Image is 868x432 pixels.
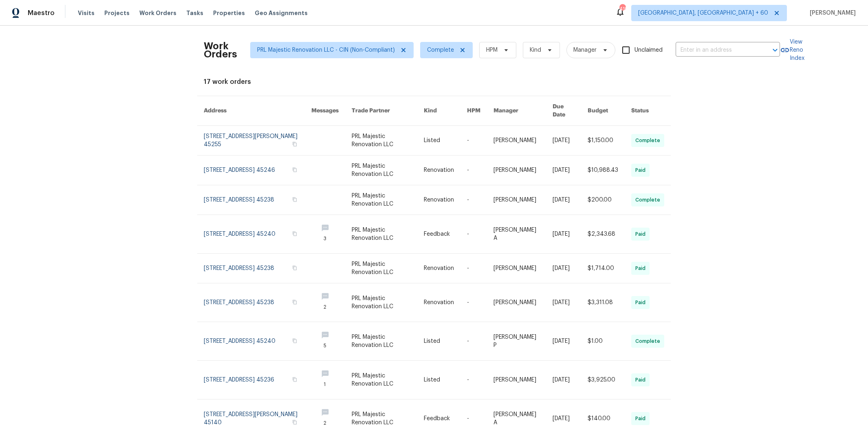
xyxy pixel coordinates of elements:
span: HPM [486,46,498,54]
th: Address [197,96,305,126]
span: Maestro [28,9,55,17]
td: Renovation [417,156,460,185]
button: Copy Address [291,166,298,173]
span: [PERSON_NAME] [806,9,856,17]
td: PRL Majestic Renovation LLC [345,185,417,215]
span: Work Orders [139,9,176,17]
td: PRL Majestic Renovation LLC [345,215,417,254]
span: Complete [427,46,454,54]
td: - [460,283,487,322]
input: Enter in an address [676,44,757,57]
td: Feedback [417,215,460,254]
td: [PERSON_NAME] [487,283,546,322]
span: Properties [213,9,245,17]
button: Copy Address [291,196,298,203]
td: Listed [417,361,460,399]
h2: Work Orders [204,42,237,58]
td: [PERSON_NAME] [487,156,546,185]
td: [PERSON_NAME] [487,126,546,156]
td: Renovation [417,254,460,283]
span: PRL Majestic Renovation LLC - CIN (Non-Compliant) [257,46,395,54]
span: Unclaimed [634,46,663,55]
td: - [460,156,487,185]
td: PRL Majestic Renovation LLC [345,156,417,185]
td: [PERSON_NAME] P [487,322,546,361]
span: Manager [573,46,597,54]
span: Tasks [186,10,203,16]
td: [PERSON_NAME] [487,361,546,399]
span: Projects [104,9,130,17]
td: PRL Majestic Renovation LLC [345,322,417,361]
th: Trade Partner [345,96,417,126]
td: - [460,254,487,283]
td: - [460,361,487,399]
span: Visits [78,9,95,17]
span: [GEOGRAPHIC_DATA], [GEOGRAPHIC_DATA] + 60 [638,9,768,17]
button: Open [769,44,781,56]
button: Copy Address [291,264,298,272]
td: Listed [417,126,460,156]
td: [PERSON_NAME] [487,254,546,283]
th: HPM [460,96,487,126]
div: 419 [619,5,625,13]
td: [PERSON_NAME] [487,185,546,215]
td: PRL Majestic Renovation LLC [345,126,417,156]
td: Renovation [417,185,460,215]
button: Copy Address [291,337,298,344]
button: Copy Address [291,298,298,306]
span: Kind [530,46,541,54]
button: Copy Address [291,140,298,148]
th: Due Date [546,96,581,126]
td: - [460,185,487,215]
td: Renovation [417,283,460,322]
td: - [460,322,487,361]
a: View Reno Index [780,38,804,62]
th: Messages [305,96,345,126]
th: Status [625,96,671,126]
th: Budget [581,96,625,126]
td: - [460,215,487,254]
span: Geo Assignments [255,9,308,17]
td: PRL Majestic Renovation LLC [345,283,417,322]
td: Listed [417,322,460,361]
th: Kind [417,96,460,126]
th: Manager [487,96,546,126]
button: Copy Address [291,376,298,383]
td: [PERSON_NAME] A [487,215,546,254]
td: PRL Majestic Renovation LLC [345,254,417,283]
td: PRL Majestic Renovation LLC [345,361,417,399]
button: Copy Address [291,419,298,426]
td: - [460,126,487,156]
button: Copy Address [291,230,298,237]
div: 17 work orders [204,78,664,86]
